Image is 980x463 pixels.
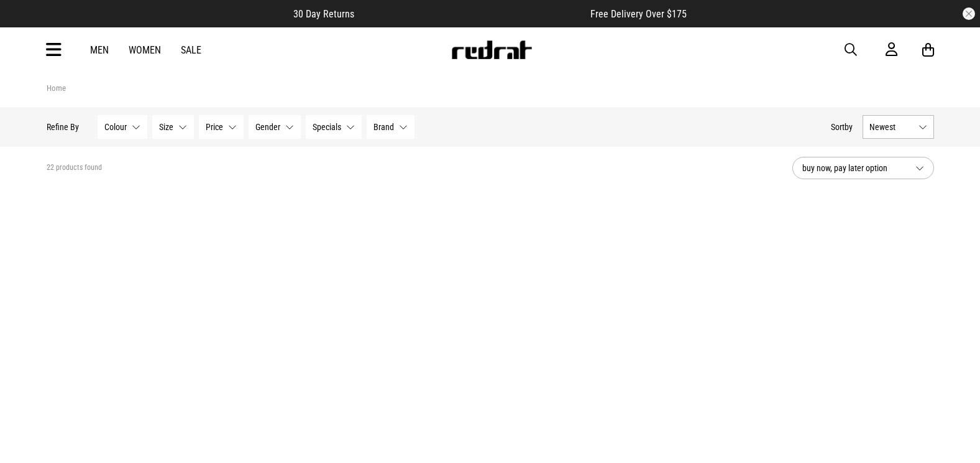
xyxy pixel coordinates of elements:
[104,122,127,132] span: Colour
[831,119,853,134] button: Sortby
[47,83,66,93] a: Home
[181,44,201,56] a: Sale
[47,163,102,173] span: 22 products found
[206,122,223,132] span: Price
[313,122,341,132] span: Specials
[293,8,354,20] span: 30 Day Returns
[249,115,301,139] button: Gender
[451,40,533,59] img: Redrat logo
[98,115,147,139] button: Colour
[863,115,934,139] button: Newest
[47,122,79,132] p: Refine By
[152,115,194,139] button: Size
[367,115,414,139] button: Brand
[129,44,161,56] a: Women
[379,7,566,20] iframe: Customer reviews powered by Trustpilot
[159,122,173,132] span: Size
[255,122,280,132] span: Gender
[802,161,905,175] span: buy now, pay later option
[373,122,394,132] span: Brand
[590,8,687,20] span: Free Delivery Over $175
[199,115,244,139] button: Price
[90,44,109,56] a: Men
[792,157,934,179] button: buy now, pay later option
[845,122,853,132] span: by
[306,115,362,139] button: Specials
[869,122,914,132] span: Newest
